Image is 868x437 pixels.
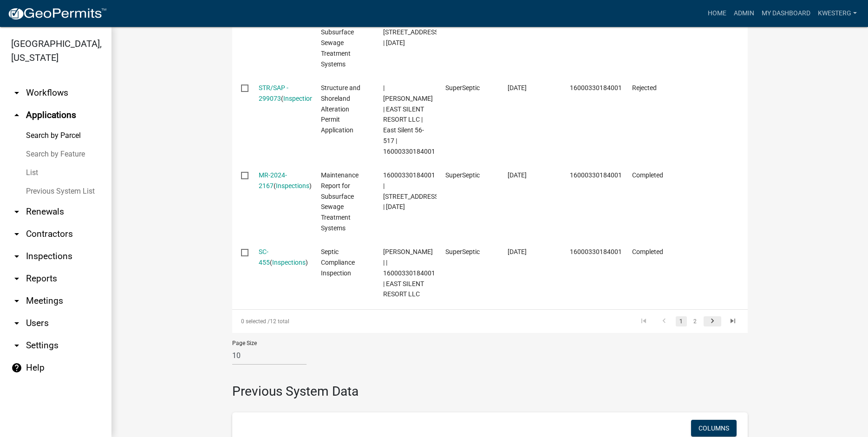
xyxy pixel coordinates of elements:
span: 16000330184001 [570,171,622,179]
button: Columns [691,420,737,437]
span: 16000330184001 [570,84,622,91]
a: go to previous page [655,316,673,326]
a: MR-2024-2167 [259,171,287,189]
i: arrow_drop_down [11,228,22,240]
a: STR/SAP - 299073 [259,84,288,102]
i: arrow_drop_down [11,318,22,329]
i: arrow_drop_down [11,206,22,217]
h3: Previous System Data [232,372,748,401]
div: 12 total [232,310,435,333]
i: arrow_drop_down [11,340,22,351]
a: Inspections [283,95,317,102]
span: 0 selected / [241,318,270,325]
a: My Dashboard [758,5,814,22]
li: page 1 [674,313,688,329]
span: 16000330184001 | 30424 410TH ST | 08/05/2024 [383,171,440,210]
span: 16000330184001 | 30424 410TH ST | 08/26/2024 [383,7,440,46]
a: 1 [676,316,687,326]
i: arrow_drop_down [11,251,22,262]
span: 16000330184001 [570,248,622,255]
a: Home [704,5,730,22]
i: help [11,362,22,373]
span: Emma Swenson | | 16000330184001 | EAST SILENT RESORT LLC [383,248,435,298]
a: go to next page [704,316,721,326]
span: SuperSeptic [445,171,480,179]
a: Inspections [276,182,309,189]
span: 08/15/2024 [508,84,527,91]
span: Structure and Shoreland Alteration Permit Application [321,84,360,134]
a: kwesterg [814,5,861,22]
i: arrow_drop_down [11,87,22,98]
span: 08/06/2024 [508,171,527,179]
a: Inspections [272,259,306,266]
a: 2 [690,316,701,326]
span: Septic Compliance Inspection [321,248,355,277]
span: | Kyle Westergard | EAST SILENT RESORT LLC | East Silent 56-517 | 16000330184001 [383,84,435,155]
span: Completed [632,248,663,255]
a: Admin [730,5,758,22]
div: ( ) [259,247,303,268]
span: Rejected [632,84,657,91]
li: page 2 [688,313,702,329]
a: SC-455 [259,248,270,266]
span: Maintenance Report for Subsurface Sewage Treatment Systems [321,171,359,232]
a: go to first page [635,316,653,326]
i: arrow_drop_down [11,273,22,284]
a: go to last page [724,316,742,326]
span: SuperSeptic [445,248,480,255]
i: arrow_drop_up [11,110,22,121]
div: ( ) [259,83,303,104]
span: 08/06/2024 [508,248,527,255]
span: SuperSeptic [445,84,480,91]
div: ( ) [259,170,303,191]
span: Completed [632,171,663,179]
i: arrow_drop_down [11,295,22,307]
